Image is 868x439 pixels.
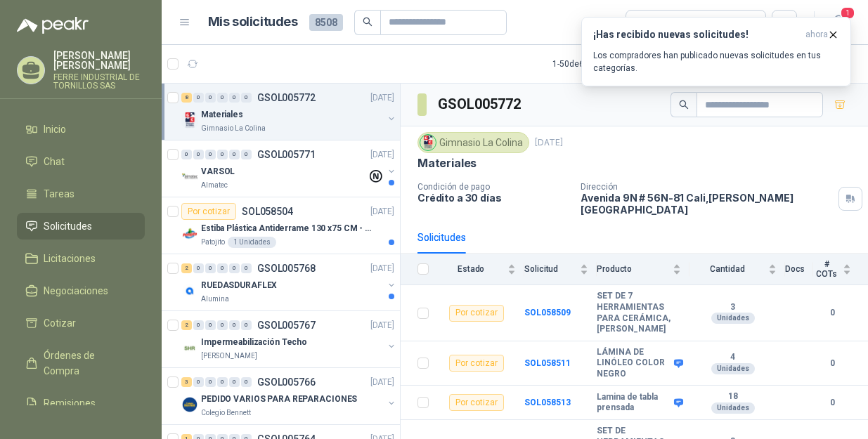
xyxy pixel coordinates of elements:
[524,398,571,407] b: SOL058513
[181,89,397,134] a: 8 0 0 0 0 0 GSOL005772[DATE] Company LogoMaterialesGimnasio La Colina
[201,336,307,349] p: Impermeabilización Techo
[370,205,394,218] p: [DATE]
[581,182,833,192] p: Dirección
[217,93,228,103] div: 0
[193,93,204,103] div: 0
[181,150,192,159] div: 0
[524,308,571,317] b: SOL058509
[181,282,198,299] img: Company Logo
[44,251,96,266] span: Licitaciones
[217,377,228,387] div: 0
[44,348,131,379] span: Órdenes de Compra
[417,132,529,153] div: Gimnasio La Colina
[689,264,765,274] span: Cantidad
[524,264,577,274] span: Solicitud
[229,320,240,330] div: 0
[201,123,266,134] p: Gimnasio La Colina
[826,10,851,35] button: 1
[229,93,240,103] div: 0
[813,396,851,409] b: 0
[257,377,316,387] p: GSOL005766
[205,320,216,330] div: 0
[181,112,198,129] img: Company Logo
[813,357,851,370] b: 0
[229,263,240,273] div: 0
[44,122,66,137] span: Inicio
[205,263,216,273] div: 0
[193,320,204,330] div: 0
[437,264,505,274] span: Estado
[17,310,145,336] a: Cotizar
[597,347,671,380] b: LÁMINA DE LINÓLEO COLOR NEGRO
[689,352,777,363] b: 4
[241,377,252,387] div: 0
[193,377,204,387] div: 0
[17,342,145,384] a: Órdenes de Compra
[229,377,240,387] div: 0
[370,148,394,162] p: [DATE]
[205,377,216,387] div: 0
[17,17,89,34] img: Logo peakr
[363,17,373,27] span: search
[370,91,394,105] p: [DATE]
[228,237,276,248] div: 1 Unidades
[181,260,397,305] a: 2 0 0 0 0 0 GSOL005768[DATE] Company LogoRUEDASDURAFLEXAlumina
[201,350,257,362] p: [PERSON_NAME]
[689,302,777,313] b: 3
[17,181,145,207] a: Tareas
[53,51,145,70] p: [PERSON_NAME] [PERSON_NAME]
[205,93,216,103] div: 0
[593,29,800,41] h3: ¡Has recibido nuevas solicitudes!
[181,263,192,273] div: 2
[257,93,316,103] p: GSOL005772
[420,135,436,150] img: Company Logo
[181,225,198,242] img: Company Logo
[711,313,755,324] div: Unidades
[785,254,814,285] th: Docs
[181,146,397,191] a: 0 0 0 0 0 0 GSOL005771[DATE] Company LogoVARSOLAlmatec
[217,150,228,159] div: 0
[524,254,597,285] th: Solicitud
[201,407,251,419] p: Colegio Bennett
[813,254,868,285] th: # COTs
[44,283,108,299] span: Negociaciones
[201,108,243,122] p: Materiales
[309,14,343,31] span: 8508
[181,377,192,387] div: 3
[241,150,252,159] div: 0
[201,180,228,191] p: Almatec
[257,263,316,273] p: GSOL005768
[257,150,316,159] p: GSOL005771
[208,12,298,32] h1: Mis solicitudes
[813,306,851,320] b: 0
[689,254,785,285] th: Cantidad
[597,264,670,274] span: Producto
[181,203,236,220] div: Por cotizar
[552,53,644,75] div: 1 - 50 de 6498
[181,93,192,103] div: 8
[257,320,316,330] p: GSOL005767
[181,320,192,330] div: 2
[535,136,563,150] p: [DATE]
[370,319,394,332] p: [DATE]
[217,320,228,330] div: 0
[597,254,689,285] th: Producto
[205,150,216,159] div: 0
[44,315,76,331] span: Cotizar
[689,391,777,402] b: 18
[417,192,569,204] p: Crédito a 30 días
[241,93,252,103] div: 0
[17,277,145,304] a: Negociaciones
[193,263,204,273] div: 0
[635,15,664,30] div: Todas
[181,169,198,185] img: Company Logo
[229,150,240,159] div: 0
[438,93,523,115] h3: GSOL005772
[181,374,397,419] a: 3 0 0 0 0 0 GSOL005766[DATE] Company LogoPEDIDO VARIOS PARA REPARACIONESColegio Bennett
[17,148,145,175] a: Chat
[44,218,92,234] span: Solicitudes
[201,393,357,406] p: PEDIDO VARIOS PARA REPARACIONES
[44,395,96,411] span: Remisiones
[242,207,293,216] p: SOL058504
[597,291,681,334] b: SET DE 7 HERRAMIENTAS PARA CERÁMICA, [PERSON_NAME]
